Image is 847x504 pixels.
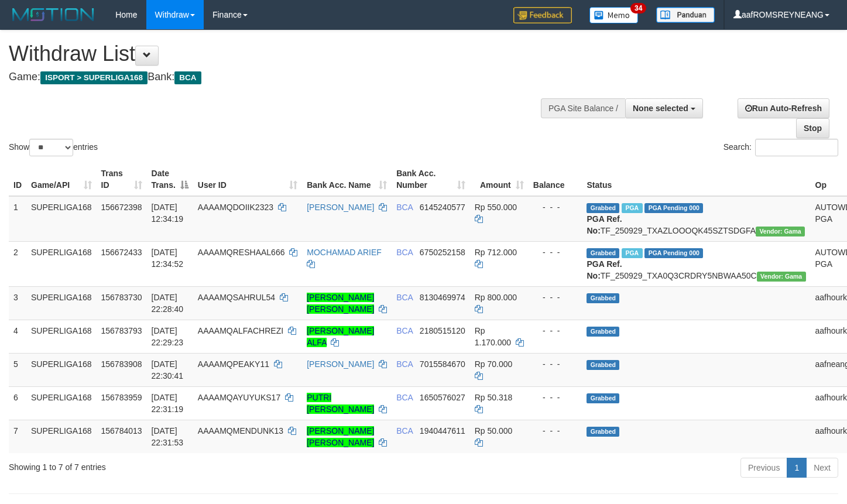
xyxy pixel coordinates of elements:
[633,104,688,113] span: None selected
[40,71,148,84] span: ISPORT > SUPERLIGA168
[307,293,374,314] a: [PERSON_NAME] [PERSON_NAME]
[101,293,142,302] span: 156783730
[101,359,142,369] span: 156783908
[9,241,26,286] td: 2
[26,196,97,242] td: SUPERLIGA168
[723,139,838,156] label: Search:
[475,393,513,402] span: Rp 50.318
[533,246,578,258] div: - - -
[9,353,26,386] td: 5
[307,326,374,347] a: [PERSON_NAME] ALFA
[475,359,513,369] span: Rp 70.000
[9,386,26,420] td: 6
[396,393,413,402] span: BCA
[198,359,269,369] span: AAAAMQPEAKY11
[582,241,810,286] td: TF_250929_TXA0Q3CRDRY5NBWAA50C
[152,359,184,380] span: [DATE] 22:30:41
[26,241,97,286] td: SUPERLIGA168
[420,393,465,402] span: Copy 1650576027 to clipboard
[152,293,184,314] span: [DATE] 22:28:40
[420,326,465,335] span: Copy 2180515120 to clipboard
[26,286,97,320] td: SUPERLIGA168
[787,458,807,478] a: 1
[475,293,517,302] span: Rp 800.000
[396,359,413,369] span: BCA
[420,293,465,302] span: Copy 8130469974 to clipboard
[26,386,97,420] td: SUPERLIGA168
[589,7,639,23] img: Button%20Memo.svg
[9,420,26,453] td: 7
[101,393,142,402] span: 156783959
[26,320,97,353] td: SUPERLIGA168
[302,163,392,196] th: Bank Acc. Name: activate to sort column ascending
[396,293,413,302] span: BCA
[9,42,553,66] h1: Withdraw List
[587,248,619,258] span: Grabbed
[622,203,642,213] span: Marked by aafsoycanthlai
[582,196,810,242] td: TF_250929_TXAZLOOOQK45SZTSDGFA
[656,7,715,23] img: panduan.png
[533,201,578,213] div: - - -
[529,163,582,196] th: Balance
[756,227,805,236] span: Vendor URL: https://trx31.1velocity.biz
[9,139,98,156] label: Show entries
[396,326,413,335] span: BCA
[396,426,413,436] span: BCA
[9,286,26,320] td: 3
[9,457,344,473] div: Showing 1 to 7 of 7 entries
[541,98,625,118] div: PGA Site Balance /
[587,393,619,403] span: Grabbed
[9,196,26,242] td: 1
[9,163,26,196] th: ID
[533,425,578,437] div: - - -
[152,393,184,414] span: [DATE] 22:31:19
[307,203,374,212] a: [PERSON_NAME]
[396,248,413,257] span: BCA
[644,203,703,213] span: PGA Pending
[307,248,382,257] a: MOCHAMAD ARIEF
[26,353,97,386] td: SUPERLIGA168
[26,163,97,196] th: Game/API: activate to sort column ascending
[757,272,806,282] span: Vendor URL: https://trx31.1velocity.biz
[152,426,184,447] span: [DATE] 22:31:53
[475,203,517,212] span: Rp 550.000
[420,248,465,257] span: Copy 6750252158 to clipboard
[198,203,273,212] span: AAAAMQDOIIK2323
[152,248,184,269] span: [DATE] 12:34:52
[587,259,622,280] b: PGA Ref. No:
[513,7,572,23] img: Feedback.jpg
[587,293,619,303] span: Grabbed
[307,359,374,369] a: [PERSON_NAME]
[147,163,193,196] th: Date Trans.: activate to sort column descending
[101,248,142,257] span: 156672433
[101,203,142,212] span: 156672398
[420,426,465,436] span: Copy 1940447611 to clipboard
[533,292,578,303] div: - - -
[587,327,619,337] span: Grabbed
[644,248,703,258] span: PGA Pending
[420,203,465,212] span: Copy 6145240577 to clipboard
[533,358,578,370] div: - - -
[470,163,529,196] th: Amount: activate to sort column ascending
[198,426,283,436] span: AAAAMQMENDUNK13
[193,163,302,196] th: User ID: activate to sort column ascending
[307,426,374,447] a: [PERSON_NAME] [PERSON_NAME]
[152,203,184,224] span: [DATE] 12:34:19
[29,139,73,156] select: Showentries
[392,163,470,196] th: Bank Acc. Number: activate to sort column ascending
[587,203,619,213] span: Grabbed
[101,426,142,436] span: 156784013
[9,71,553,83] h4: Game: Bank:
[101,326,142,335] span: 156783793
[806,458,838,478] a: Next
[475,426,513,436] span: Rp 50.000
[198,293,275,302] span: AAAAMQSAHRUL54
[152,326,184,347] span: [DATE] 22:29:23
[625,98,703,118] button: None selected
[740,458,787,478] a: Previous
[9,6,98,23] img: MOTION_logo.png
[796,118,829,138] a: Stop
[198,393,280,402] span: AAAAMQAYUYUKS17
[9,320,26,353] td: 4
[174,71,201,84] span: BCA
